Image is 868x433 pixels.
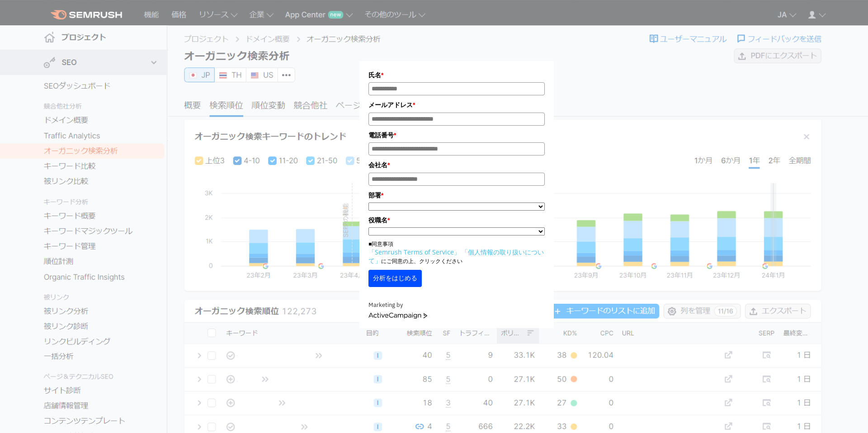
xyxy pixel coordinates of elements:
[368,240,545,265] p: ■同意事項 にご同意の上、クリックください
[368,270,422,287] button: 分析をはじめる
[368,130,545,140] label: 電話番号
[368,215,545,225] label: 役職名
[368,160,545,170] label: 会社名
[368,190,545,200] label: 部署
[368,248,460,256] a: 「Semrush Terms of Service」
[368,100,545,110] label: メールアドレス
[368,70,545,80] label: 氏名
[368,248,544,265] a: 「個人情報の取り扱いについて」
[368,301,545,310] div: Marketing by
